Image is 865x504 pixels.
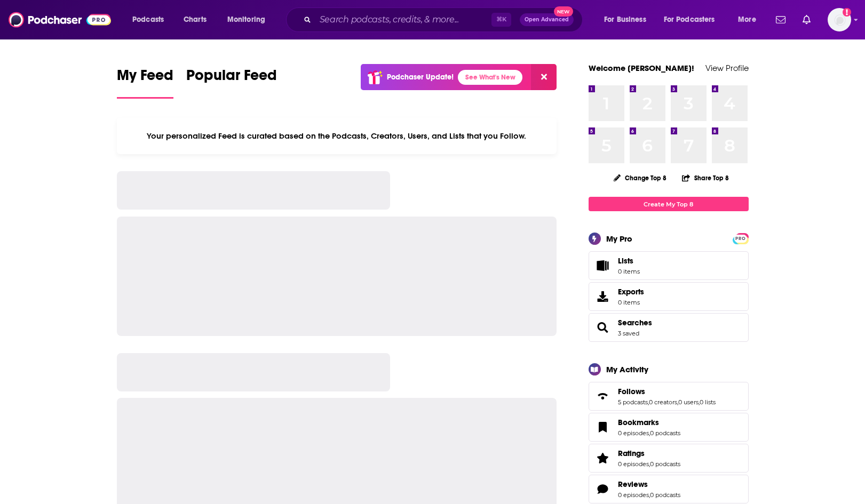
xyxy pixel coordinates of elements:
[618,287,644,297] span: Exports
[618,256,633,266] span: Lists
[606,234,632,244] div: My Pro
[677,398,678,406] span: ,
[458,70,522,85] a: See What's New
[618,418,659,427] span: Bookmarks
[618,387,716,396] a: Follows
[125,11,178,28] button: open menu
[738,12,756,27] span: More
[618,418,680,427] a: Bookmarks
[650,491,680,499] a: 0 podcasts
[650,460,680,468] a: 0 podcasts
[589,251,749,280] a: Lists
[828,8,851,31] span: Logged in as sarahhallprinc
[618,398,648,406] a: 5 podcasts
[589,313,749,342] span: Searches
[520,13,574,26] button: Open AdvancedNew
[618,491,649,499] a: 0 episodes
[798,11,815,29] a: Show notifications dropdown
[618,460,649,468] a: 0 episodes
[606,364,648,374] div: My Activity
[177,11,213,28] a: Charts
[132,12,164,27] span: Podcasts
[220,11,279,28] button: open menu
[705,63,749,73] a: View Profile
[607,171,673,185] button: Change Top 8
[649,460,650,468] span: ,
[589,382,749,411] span: Follows
[186,66,277,99] a: Popular Feed
[597,11,660,28] button: open menu
[678,398,699,406] a: 0 users
[649,429,650,437] span: ,
[618,299,644,306] span: 0 items
[525,17,569,22] span: Open Advanced
[184,12,207,27] span: Charts
[618,268,640,275] span: 0 items
[618,429,649,437] a: 0 episodes
[589,475,749,503] span: Reviews
[117,66,173,91] span: My Feed
[731,11,769,28] button: open menu
[592,420,614,435] a: Bookmarks
[828,8,851,31] button: Show profile menu
[664,12,715,27] span: For Podcasters
[649,491,650,499] span: ,
[589,197,749,211] a: Create My Top 8
[657,11,731,28] button: open menu
[589,444,749,473] span: Ratings
[700,398,716,406] a: 0 lists
[681,167,729,188] button: Share Top 8
[387,73,454,82] p: Podchaser Update!
[589,413,749,442] span: Bookmarks
[592,389,614,404] a: Follows
[592,451,614,466] a: Ratings
[843,8,851,17] svg: Add a profile image
[618,318,652,327] a: Searches
[186,66,277,91] span: Popular Feed
[296,7,593,32] div: Search podcasts, credits, & more...
[491,13,511,27] span: ⌘ K
[618,449,680,458] a: Ratings
[9,10,111,30] img: Podchaser - Follow, Share and Rate Podcasts
[589,282,749,311] a: Exports
[618,479,648,489] span: Reviews
[648,398,649,406] span: ,
[618,330,639,337] a: 3 saved
[554,6,573,17] span: New
[618,479,680,489] a: Reviews
[592,482,614,497] a: Reviews
[589,63,694,73] a: Welcome [PERSON_NAME]!
[592,289,614,304] span: Exports
[699,398,700,406] span: ,
[828,8,851,31] img: User Profile
[117,118,557,154] div: Your personalized Feed is curated based on the Podcasts, Creators, Users, and Lists that you Follow.
[618,449,645,458] span: Ratings
[592,258,614,273] span: Lists
[604,12,646,27] span: For Business
[117,66,173,99] a: My Feed
[227,12,265,27] span: Monitoring
[650,429,680,437] a: 0 podcasts
[649,398,677,406] a: 0 creators
[618,256,640,266] span: Lists
[734,235,747,243] span: PRO
[592,320,614,335] a: Searches
[315,11,491,28] input: Search podcasts, credits, & more...
[772,11,790,29] a: Show notifications dropdown
[618,387,645,396] span: Follows
[734,234,747,242] a: PRO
